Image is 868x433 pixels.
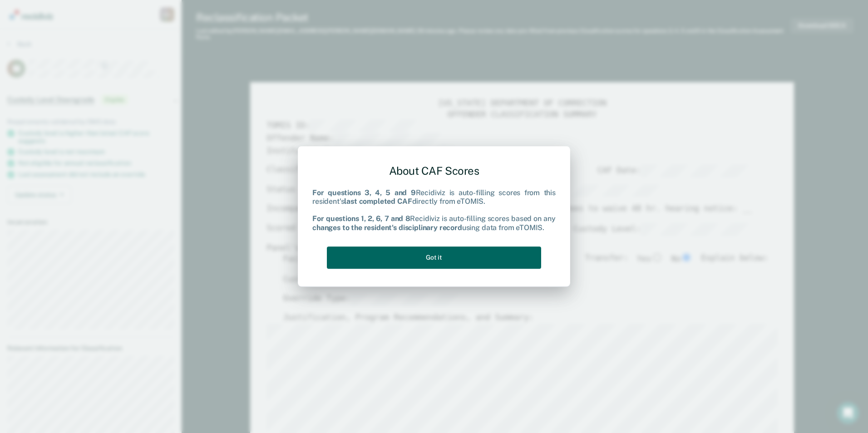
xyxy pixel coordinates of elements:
[312,188,416,197] b: For questions 3, 4, 5 and 9
[312,188,556,232] div: Recidiviz is auto-filling scores from this resident's directly from eTOMIS. Recidiviz is auto-fil...
[312,157,556,185] div: About CAF Scores
[312,223,462,232] b: changes to the resident's disciplinary record
[327,246,541,269] button: Got it
[344,197,412,206] b: last completed CAF
[312,215,410,223] b: For questions 1, 2, 6, 7 and 8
